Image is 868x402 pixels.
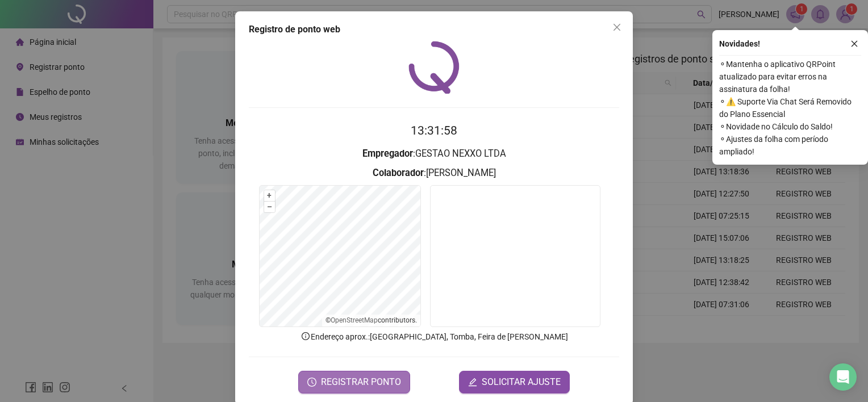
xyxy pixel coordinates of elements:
div: Registro de ponto web [249,23,619,36]
button: + [264,190,275,201]
span: SOLICITAR AJUSTE [482,375,561,389]
span: ⚬ Mantenha o aplicativo QRPoint atualizado para evitar erros na assinatura da folha! [719,58,861,95]
span: edit [468,378,477,387]
img: QRPoint [408,41,460,94]
button: editSOLICITAR AJUSTE [459,371,570,393]
span: Novidades ! [719,37,760,50]
time: 13:31:58 [411,124,457,137]
p: Endereço aprox. : [GEOGRAPHIC_DATA], Tomba, Feira de [PERSON_NAME] [249,330,619,343]
span: REGISTRAR PONTO [321,375,401,389]
li: © contributors. [325,316,417,324]
span: clock-circle [307,378,316,387]
button: Close [608,18,626,36]
button: – [264,202,275,212]
strong: Colaborador [373,167,424,178]
span: ⚬ ⚠️ Suporte Via Chat Será Removido do Plano Essencial [719,95,861,120]
button: REGISTRAR PONTO [298,371,410,393]
h3: : GESTAO NEXXO LTDA [249,146,619,161]
strong: Empregador [362,148,413,159]
h3: : [PERSON_NAME] [249,166,619,181]
span: ⚬ Ajustes da folha com período ampliado! [719,133,861,158]
span: close [850,40,858,48]
span: ⚬ Novidade no Cálculo do Saldo! [719,120,861,133]
div: Open Intercom Messenger [829,363,857,391]
span: close [612,23,621,32]
span: info-circle [301,331,311,341]
a: OpenStreetMap [331,316,378,324]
